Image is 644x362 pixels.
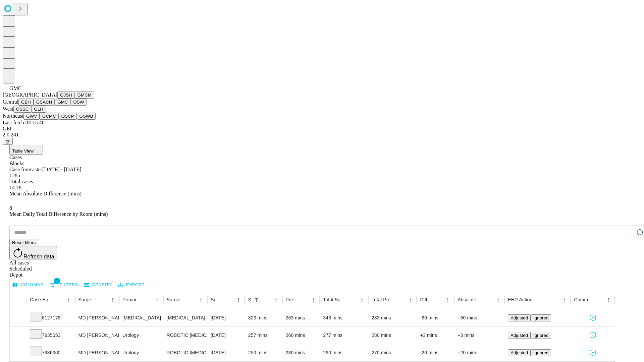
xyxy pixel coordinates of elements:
div: Absolute Difference [458,297,483,302]
button: OSSC [13,106,32,113]
button: GSACH [34,99,55,106]
div: 7935653 [30,327,72,344]
div: 230 mins [286,344,317,361]
div: Urology [122,327,160,344]
button: Menu [234,295,243,304]
div: GEI [3,126,641,132]
div: 283 mins [372,309,414,326]
div: -20 mins [420,344,451,361]
div: +3 mins [420,327,451,344]
button: Reset filters [9,239,38,246]
span: Central [3,99,18,105]
button: Sort [594,295,604,304]
button: Sort [224,295,234,304]
button: Sort [143,295,152,304]
span: Adjusted [511,333,528,338]
button: Expand [13,312,23,324]
button: Menu [406,295,415,304]
div: [DATE] [211,327,241,344]
div: 290 mins [323,344,365,361]
span: [DATE] - [DATE] [42,167,81,172]
div: ROBOTIC [MEDICAL_DATA] [MEDICAL_DATA] [MEDICAL_DATA] [167,344,204,361]
button: Sort [396,295,406,304]
div: MD [PERSON_NAME] [PERSON_NAME] Md [78,344,116,361]
span: Reset filters [12,240,36,245]
button: Ignored [531,314,551,321]
div: Scheduled In Room Duration [248,297,251,302]
div: [DATE] [211,344,241,361]
div: 270 mins [372,344,414,361]
button: Sort [299,295,309,304]
button: Menu [196,295,206,304]
button: Menu [271,295,281,304]
button: Sort [484,295,493,304]
span: Mean Daily Total Difference by Room (mins) [9,211,108,217]
div: 343 mins [323,309,365,326]
span: Mean Absolute Difference (mins) [9,191,82,196]
div: Surgeon Name [78,297,98,302]
button: Menu [64,295,73,304]
div: EHR Action [508,297,532,302]
div: 250 mins [248,344,279,361]
button: Adjusted [508,314,531,321]
div: 280 mins [372,327,414,344]
span: Northeast [3,113,23,119]
button: Menu [309,295,318,304]
div: 1 active filter [252,295,261,304]
button: GLH [31,106,46,113]
span: Case forecaster [9,167,42,172]
button: Sort [55,295,64,304]
button: GSWB [77,113,96,120]
div: 2.0.241 [3,132,641,138]
div: Difference [420,297,433,302]
button: Menu [604,295,613,304]
button: Adjusted [508,349,531,356]
div: MD [PERSON_NAME] [PERSON_NAME] Md [78,327,116,344]
button: Show filters [252,295,261,304]
span: @ [5,139,10,144]
span: Last fetch: 04:15:40 [3,120,45,125]
div: 323 mins [248,309,279,326]
button: Sort [533,295,542,304]
button: Sort [187,295,196,304]
button: OSW [71,99,87,106]
div: ROBOTIC [MEDICAL_DATA] [MEDICAL_DATA] RETROPUBIC RADICAL [167,327,204,344]
div: MD [PERSON_NAME] E Md [78,309,116,326]
div: Surgery Date [211,297,224,302]
button: Menu [493,295,503,304]
div: Primary Service [122,297,142,302]
button: GMCM [75,92,94,99]
span: Total cases [9,179,33,184]
button: Menu [108,295,117,304]
span: 14.78 [9,185,21,190]
button: OSCP [59,113,77,120]
div: [DATE] [211,309,241,326]
div: 8127178 [30,309,72,326]
div: 263 mins [286,309,317,326]
span: [GEOGRAPHIC_DATA] [3,92,57,98]
div: Case Epic Id [30,297,54,302]
button: Menu [152,295,162,304]
div: -60 mins [420,309,451,326]
span: Ignored [533,333,548,338]
button: GJSH [57,92,75,99]
div: 260 mins [286,327,317,344]
div: Predicted In Room Duration [286,297,299,302]
div: [MEDICAL_DATA] BYPASS GRAFT USING ARTERY 1 GRAFT [167,309,204,326]
button: GBH [18,99,34,106]
button: Menu [443,295,452,304]
span: West [3,106,13,112]
div: Urology [122,344,160,361]
button: Refresh data [9,246,57,259]
span: Adjusted [511,315,528,320]
div: Total Scheduled Duration [323,297,347,302]
button: Show filters [48,280,80,290]
button: Sort [348,295,357,304]
button: Ignored [531,349,551,356]
div: [MEDICAL_DATA] [122,309,160,326]
button: Menu [559,295,569,304]
button: Density [83,280,114,290]
span: 1285 [9,173,20,178]
button: Menu [357,295,367,304]
span: Adjusted [511,350,528,355]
